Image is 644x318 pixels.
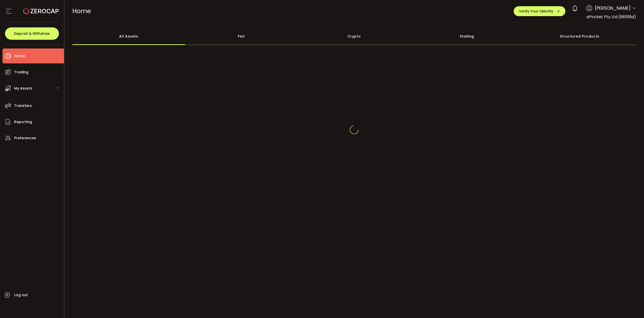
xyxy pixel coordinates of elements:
[185,28,298,45] div: Fiat
[14,85,32,92] span: My Assets
[298,28,410,45] div: Crypto
[14,69,28,76] span: Trading
[72,7,91,15] span: Home
[14,32,50,35] span: Deposit & Withdraw
[14,291,28,299] span: Log out
[410,28,523,45] div: Staking
[5,27,59,40] button: Deposit & Withdraw
[587,14,636,20] span: ePocket Pty Ltd (685f8d)
[14,135,36,142] span: Preferences
[14,118,32,126] span: Reporting
[595,5,631,11] span: [PERSON_NAME]
[14,102,32,109] span: Transfers
[519,9,553,13] span: Verify Your Identity
[514,6,565,16] button: Verify Your Identity
[14,52,25,60] span: Home
[523,28,636,45] div: Structured Products
[72,28,185,45] div: All Assets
